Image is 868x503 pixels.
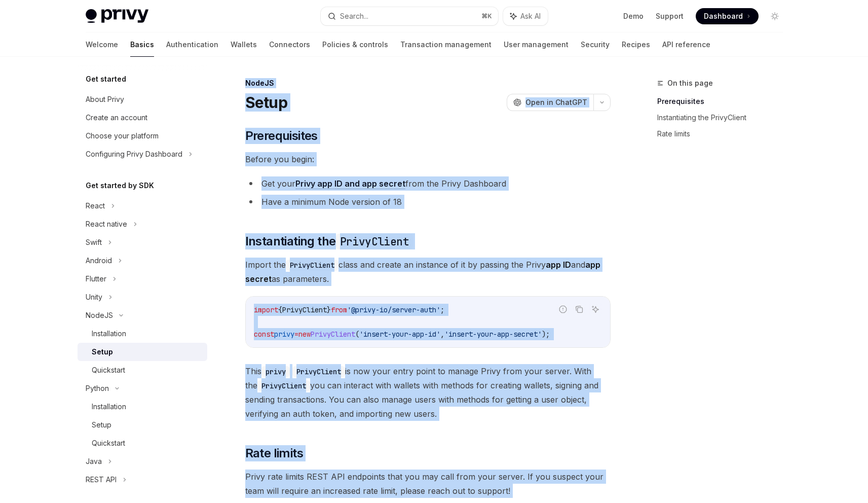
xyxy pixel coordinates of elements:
[245,195,611,209] li: Have a minimum Node version of 18
[92,419,111,431] div: Setup
[245,78,611,88] div: NodeJS
[86,255,112,267] div: Android
[92,364,125,376] div: Quickstart
[254,330,274,339] span: const
[331,305,347,314] span: from
[278,305,282,314] span: {
[86,9,148,23] img: light logo
[78,325,207,343] a: Installation
[245,176,611,191] li: Get your from the Privy Dashboard
[440,330,444,339] span: ,
[542,330,550,339] span: );
[86,32,118,57] a: Welcome
[623,11,644,21] a: Demo
[573,303,586,316] button: Copy the contents from the code block
[92,346,113,358] div: Setup
[657,126,791,142] a: Rate limits
[78,109,207,127] a: Create an account
[86,148,182,160] div: Configuring Privy Dashboard
[282,305,327,314] span: PrivyClient
[322,32,388,57] a: Policies & controls
[78,127,207,145] a: Choose your platform
[92,437,125,449] div: Quickstart
[440,305,444,314] span: ;
[245,364,611,421] span: This is now your entry point to manage Privy from your server. With the you can interact with wal...
[481,12,492,20] span: ⌘ K
[503,7,548,25] button: Ask AI
[231,32,257,57] a: Wallets
[622,32,650,57] a: Recipes
[245,233,413,249] span: Instantiating the
[298,330,311,339] span: new
[92,328,126,340] div: Installation
[311,330,355,339] span: PrivyClient
[696,8,759,24] a: Dashboard
[78,90,207,109] a: About Privy
[86,382,109,394] div: Python
[261,366,290,377] code: privy
[78,434,207,452] a: Quickstart
[355,330,359,339] span: (
[704,11,743,21] span: Dashboard
[245,445,303,461] span: Rate limits
[78,416,207,434] a: Setup
[336,234,413,249] code: PrivyClient
[269,32,310,57] a: Connectors
[78,361,207,379] a: Quickstart
[254,305,278,314] span: import
[525,97,587,107] span: Open in ChatGPT
[294,330,298,339] span: =
[245,258,611,286] span: Import the class and create an instance of it by passing the Privy and as parameters.
[245,128,318,144] span: Prerequisites
[166,32,218,57] a: Authentication
[546,260,571,270] strong: app ID
[347,305,440,314] span: '@privy-io/server-auth'
[657,93,791,110] a: Prerequisites
[86,273,106,285] div: Flutter
[86,218,127,230] div: React native
[86,93,124,105] div: About Privy
[78,398,207,416] a: Installation
[581,32,610,57] a: Security
[78,343,207,361] a: Setup
[130,32,154,57] a: Basics
[359,330,440,339] span: 'insert-your-app-id'
[86,112,147,124] div: Create an account
[86,474,117,486] div: REST API
[86,200,105,212] div: React
[400,32,492,57] a: Transaction management
[507,94,593,111] button: Open in ChatGPT
[656,11,684,21] a: Support
[520,11,541,21] span: Ask AI
[286,260,338,271] code: PrivyClient
[767,8,783,24] button: Toggle dark mode
[295,178,405,189] a: Privy app ID and app secret
[245,470,611,498] span: Privy rate limits REST API endpoints that you may call from your server. If you suspect your team...
[245,152,611,166] span: Before you begin:
[274,330,294,339] span: privy
[86,291,102,303] div: Unity
[86,179,154,192] h5: Get started by SDK
[662,32,710,57] a: API reference
[257,380,310,391] code: PrivyClient
[444,330,542,339] span: 'insert-your-app-secret'
[86,73,126,85] h5: Get started
[86,455,102,468] div: Java
[327,305,331,314] span: }
[556,303,570,316] button: Report incorrect code
[292,366,345,377] code: PrivyClient
[340,10,368,22] div: Search...
[321,7,498,25] button: Search...⌘K
[504,32,569,57] a: User management
[245,93,287,112] h1: Setup
[92,401,126,413] div: Installation
[86,309,113,321] div: NodeJS
[589,303,602,316] button: Ask AI
[657,110,791,126] a: Instantiating the PrivyClient
[86,236,102,248] div: Swift
[86,130,159,142] div: Choose your platform
[667,77,713,89] span: On this page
